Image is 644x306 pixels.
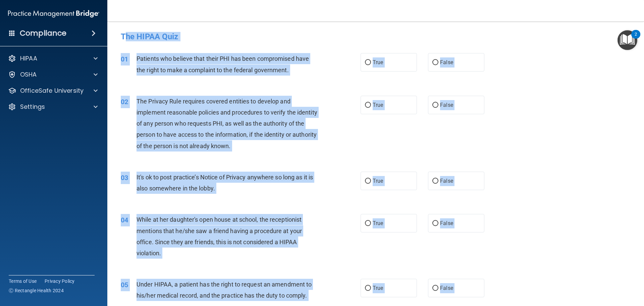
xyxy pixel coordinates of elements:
[432,60,438,65] input: False
[9,287,64,294] span: Ⓒ Rectangle Health 2024
[618,30,637,50] button: Open Resource Center, 2 new notifications
[373,285,383,291] span: True
[137,174,313,192] span: It's ok to post practice’s Notice of Privacy anywhere so long as it is also somewhere in the lobby.
[20,54,37,62] p: HIPAA
[373,102,383,108] span: True
[121,216,128,224] span: 04
[9,278,37,285] a: Terms of Use
[373,220,383,226] span: True
[8,71,98,79] a: OSHA
[440,178,453,184] span: False
[20,103,45,111] p: Settings
[635,34,637,43] div: 2
[45,278,75,285] a: Privacy Policy
[432,286,438,291] input: False
[121,55,128,63] span: 01
[137,98,317,149] span: The Privacy Rule requires covered entities to develop and implement reasonable policies and proce...
[8,87,98,95] a: OfficeSafe University
[610,260,636,285] iframe: Drift Widget Chat Controller
[440,59,453,65] span: False
[121,98,128,106] span: 02
[373,178,383,184] span: True
[440,220,453,226] span: False
[365,60,371,65] input: True
[365,103,371,108] input: True
[365,221,371,226] input: True
[137,216,302,257] span: While at her daughter's open house at school, the receptionist mentions that he/she saw a friend ...
[8,7,99,20] img: PMB logo
[20,87,84,95] p: OfficeSafe University
[137,281,312,299] span: Under HIPAA, a patient has the right to request an amendment to his/her medical record, and the p...
[432,103,438,108] input: False
[365,286,371,291] input: True
[121,174,128,182] span: 03
[121,32,631,41] h4: The HIPAA Quiz
[440,102,453,108] span: False
[432,221,438,226] input: False
[8,54,98,62] a: HIPAA
[137,55,309,73] span: Patients who believe that their PHI has been compromised have the right to make a complaint to th...
[20,29,66,38] h4: Compliance
[8,103,98,111] a: Settings
[121,281,128,289] span: 05
[440,285,453,291] span: False
[365,179,371,184] input: True
[432,179,438,184] input: False
[373,59,383,65] span: True
[20,71,37,79] p: OSHA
